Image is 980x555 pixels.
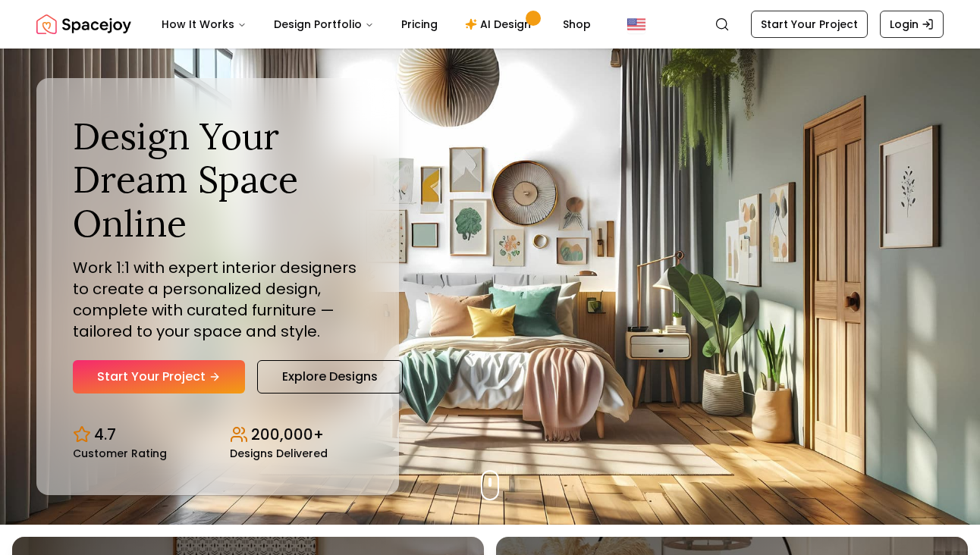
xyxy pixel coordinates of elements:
p: 4.7 [94,424,116,445]
a: AI Design [453,9,548,39]
small: Designs Delivered [230,448,328,459]
button: Design Portfolio [262,9,386,39]
a: Spacejoy [36,9,131,39]
img: Spacejoy Logo [36,9,131,39]
a: Login [880,11,944,38]
a: Shop [551,9,603,39]
h1: Design Your Dream Space Online [73,114,363,246]
p: 200,000+ [251,424,324,445]
a: Start Your Project [751,11,868,38]
a: Explore Designs [257,360,403,394]
nav: Main [149,9,603,39]
button: How It Works [149,9,259,39]
small: Customer Rating [73,448,167,459]
div: Design stats [73,412,363,459]
a: Pricing [389,9,450,39]
img: United States [627,15,645,33]
p: Work 1:1 with expert interior designers to create a personalized design, complete with curated fu... [73,257,363,342]
a: Start Your Project [73,360,245,394]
